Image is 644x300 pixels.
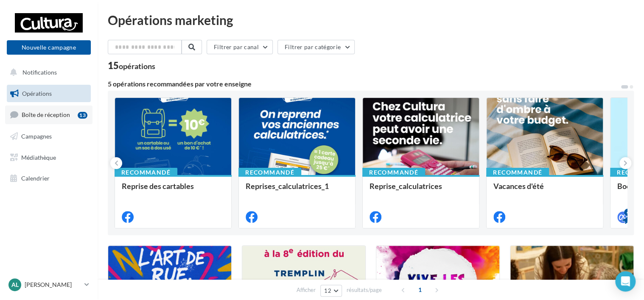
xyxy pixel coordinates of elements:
div: 15 [108,61,155,70]
div: Vacances d'été [493,182,596,199]
div: Reprise_calculatrices [370,182,472,199]
p: [PERSON_NAME] [25,281,81,289]
span: Afficher [297,286,316,294]
div: Recommandé [486,168,549,177]
div: Opérations marketing [108,14,634,26]
a: Campagnes [5,128,92,145]
div: 4 [624,208,632,216]
span: Notifications [22,69,57,76]
a: Al [PERSON_NAME] [7,277,91,293]
div: Open Intercom Messenger [615,271,636,292]
span: Médiathèque [21,153,56,161]
a: Calendrier [5,169,92,187]
button: Nouvelle campagne [7,40,91,55]
div: 5 opérations recommandées par votre enseigne [108,81,620,87]
div: Recommandé [362,168,425,177]
a: Médiathèque [5,149,92,167]
button: Notifications [5,64,89,81]
button: Filtrer par canal [207,40,273,54]
span: 1 [413,283,427,297]
div: Recommandé [238,168,301,177]
a: Boîte de réception13 [5,106,92,124]
button: Filtrer par catégorie [277,40,355,54]
span: Boîte de réception [22,111,70,118]
div: Recommandé [115,168,177,177]
div: opérations [119,62,155,70]
span: 12 [324,287,331,294]
span: résultats/page [347,286,382,294]
span: Al [11,281,19,289]
div: Reprises_calculatrices_1 [246,182,348,199]
span: Campagnes [21,133,52,140]
div: 13 [78,112,87,119]
span: Opérations [22,90,52,97]
a: Opérations [5,85,92,103]
span: Calendrier [21,175,50,182]
div: Reprise des cartables [122,182,224,199]
button: 12 [320,285,342,297]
